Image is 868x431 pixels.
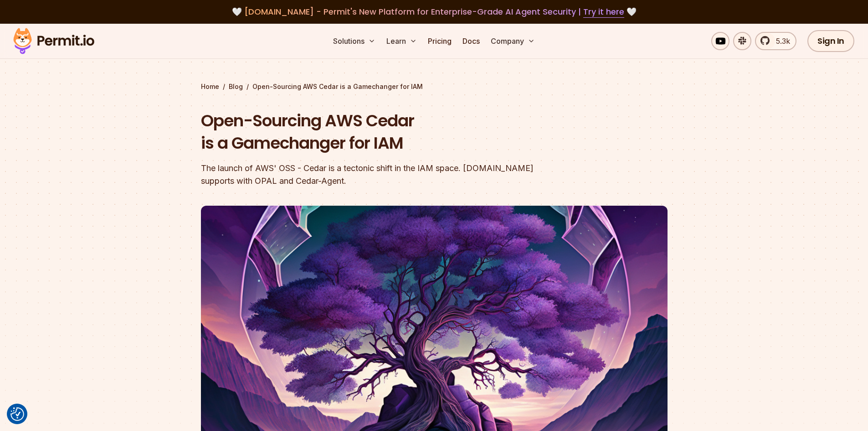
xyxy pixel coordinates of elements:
[244,6,624,17] span: [DOMAIN_NAME] - Permit's New Platform for Enterprise-Grade AI Agent Security |
[807,30,854,52] a: Sign In
[383,32,421,50] button: Learn
[770,36,790,47] span: 5.3k
[10,407,24,421] img: Revisit consent button
[424,32,455,50] a: Pricing
[329,32,379,50] button: Solutions
[229,82,243,91] a: Blog
[9,26,98,57] img: Permit logo
[201,109,551,155] h1: Open-Sourcing AWS Cedar is a Gamechanger for IAM
[583,6,624,18] a: Try it here
[487,32,539,50] button: Company
[755,32,796,50] a: 5.3k
[201,82,219,91] a: Home
[10,407,24,421] button: Consent Preferences
[201,162,551,187] div: The launch of AWS' OSS - Cedar is a tectonic shift in the IAM space. [DOMAIN_NAME] supports with ...
[201,82,668,91] div: / /
[459,32,483,50] a: Docs
[22,5,846,18] div: 🤍 🤍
